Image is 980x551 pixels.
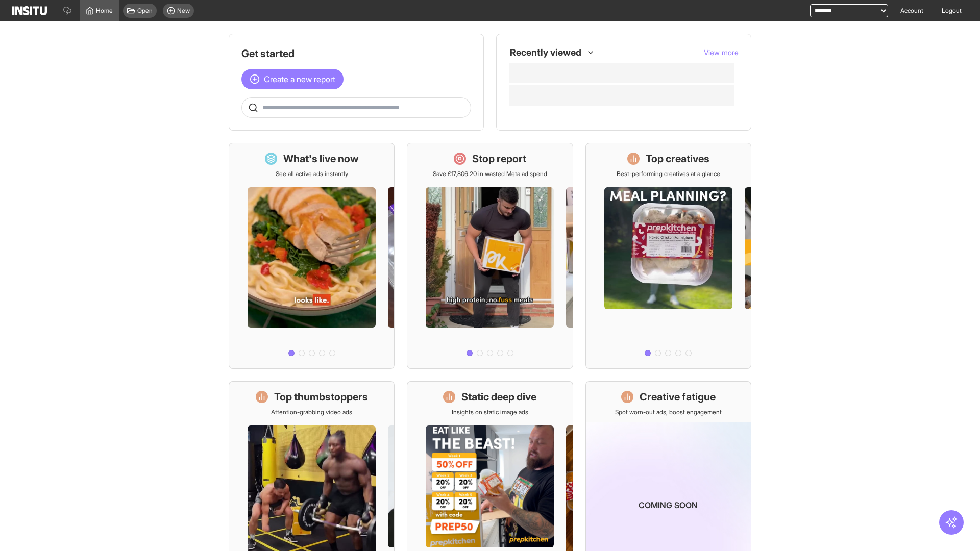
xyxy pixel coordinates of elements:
h1: What's live now [283,152,359,166]
h1: Top creatives [646,152,709,166]
p: Attention-grabbing video ads [271,408,352,416]
span: New [177,7,190,15]
p: Save £17,806.20 in wasted Meta ad spend [433,170,547,178]
a: Stop reportSave £17,806.20 in wasted Meta ad spend [407,143,573,369]
p: Best-performing creatives at a glance [617,170,720,178]
span: Create a new report [264,73,335,85]
h1: Static deep dive [461,390,536,404]
a: Top creativesBest-performing creatives at a glance [585,143,751,369]
h1: Stop report [472,152,526,166]
h1: Top thumbstoppers [274,390,368,404]
span: View more [704,48,739,57]
p: Insights on static image ads [452,408,528,416]
p: See all active ads instantly [276,170,348,178]
h1: Get started [241,46,471,61]
span: Open [137,7,153,15]
span: Home [96,7,113,15]
button: Create a new report [241,69,344,89]
button: View more [704,47,739,58]
a: What's live nowSee all active ads instantly [229,143,395,369]
img: Logo [12,6,47,15]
